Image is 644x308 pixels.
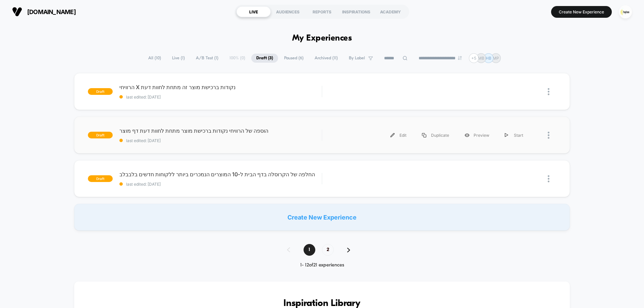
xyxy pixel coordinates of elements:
span: last edited: [DATE] [119,138,322,143]
button: ppic [617,5,634,19]
div: ACADEMY [373,6,408,17]
span: draft [88,132,113,138]
p: HB [486,56,491,61]
p: MP [493,56,499,61]
span: By Label [349,56,365,61]
img: menu [422,133,426,137]
img: menu [390,133,395,137]
img: close [548,132,549,139]
span: 1 [304,244,315,256]
span: last edited: [DATE] [119,95,322,100]
span: [DOMAIN_NAME] [27,8,76,15]
img: close [548,88,549,95]
img: end [458,56,462,60]
span: A/B Test ( 1 ) [191,54,223,63]
div: 1 - 12 of 21 experiences [280,262,364,268]
span: All ( 10 ) [143,54,166,63]
div: Start [497,128,531,143]
span: Draft ( 3 ) [251,54,278,63]
span: Paused ( 6 ) [279,54,309,63]
button: Create New Experience [551,6,612,18]
div: AUDIENCES [271,6,305,17]
span: Live ( 1 ) [167,54,190,63]
img: ppic [619,5,632,18]
div: Duplicate [414,128,457,143]
span: הרוויחי X נקודות ברכישת מוצר זה מתחת לחוות דעת [119,84,322,90]
img: close [548,175,549,182]
span: draft [88,175,113,182]
div: LIVE [236,6,271,17]
div: Preview [457,128,497,143]
span: החלפה של הקרוסלה בדף הבית ל-10 המוצרים הנמכרים ביותר ללקוחות חדשים בלבבלב [119,171,322,178]
div: REPORTS [305,6,339,17]
span: הוספה של הרוויחי נקודות ברכישת מוצר מתחת לחוות דעת דף מוצר [119,127,322,134]
span: draft [88,88,113,95]
img: menu [505,133,508,137]
h1: My Experiences [292,34,352,43]
img: pagination forward [347,248,350,252]
div: INSPIRATIONS [339,6,373,17]
div: Edit [383,128,414,143]
span: Archived ( 11 ) [310,54,343,63]
p: MB [478,56,484,61]
span: 2 [322,244,334,256]
img: Visually logo [12,7,22,17]
span: last edited: [DATE] [119,182,322,187]
div: + 5 [469,53,479,63]
button: [DOMAIN_NAME] [10,6,78,17]
div: Create New Experience [74,204,570,231]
